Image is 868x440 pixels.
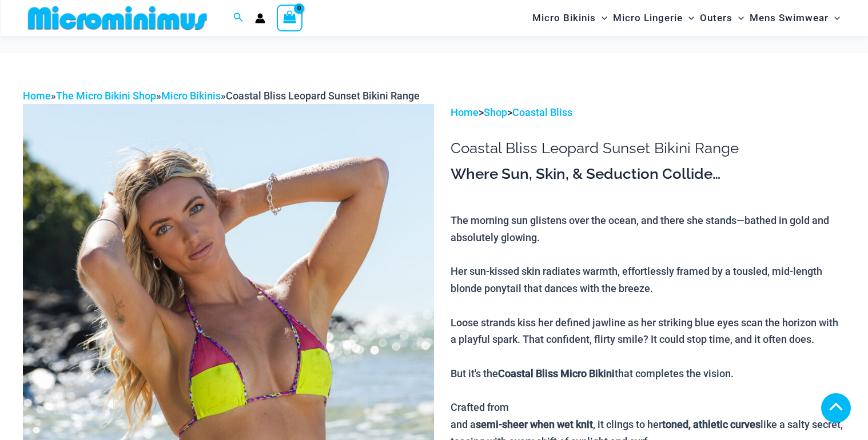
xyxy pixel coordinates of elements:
span: Micro Bikinis [532,3,596,33]
h3: Where Sun, Skin, & Seduction Collide… [451,165,845,184]
a: Search icon link [233,11,244,25]
span: » » » [23,90,420,102]
p: > > [451,104,845,121]
span: Mens Swimwear [750,3,829,33]
b: Coastal Bliss Micro Bikini [498,367,615,379]
a: Account icon link [255,13,265,23]
a: The Micro Bikini Shop [56,90,156,102]
a: Micro BikinisMenu ToggleMenu Toggle [529,3,610,33]
span: Menu Toggle [683,3,694,33]
span: Coastal Bliss Leopard Sunset Bikini Range [226,90,420,102]
h1: Coastal Bliss Leopard Sunset Bikini Range [451,139,845,157]
a: OutersMenu ToggleMenu Toggle [697,3,747,33]
span: Menu Toggle [829,3,840,33]
a: Coastal Bliss [512,106,572,118]
b: semi-sheer when wet knit [476,418,593,430]
span: Menu Toggle [596,3,607,33]
nav: Site Navigation [528,2,845,34]
a: Mens SwimwearMenu ToggleMenu Toggle [747,3,843,33]
a: View Shopping Cart, empty [277,5,303,31]
span: Micro Lingerie [613,3,683,33]
img: MM SHOP LOGO FLAT [23,5,212,31]
a: Micro LingerieMenu ToggleMenu Toggle [610,3,697,33]
span: Menu Toggle [732,3,744,33]
span: Outers [700,3,732,33]
a: Shop [484,106,507,118]
a: Home [23,90,51,102]
a: Micro Bikinis [161,90,221,102]
a: Home [451,106,479,118]
b: toned, athletic curves [662,418,761,430]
